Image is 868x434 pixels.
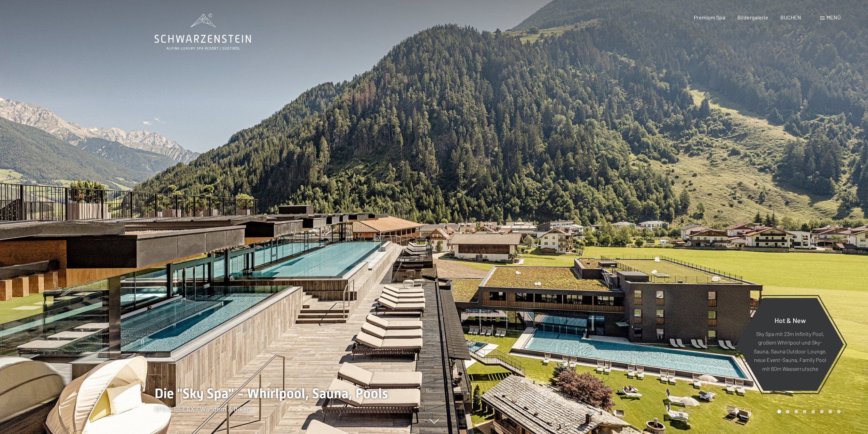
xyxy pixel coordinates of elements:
[803,410,807,414] div: Carousel Page 4
[775,316,806,324] span: Hot & New
[837,410,841,414] div: Carousel Page 8
[820,410,824,414] div: Carousel Page 6
[737,14,768,20] a: Bildergalerie
[736,297,844,391] a: Hot & New Sky Spa mit 23m Infinity Pool, großem Whirlpool und Sky-Sauna, Sauna Outdoor Lounge, ne...
[811,410,815,414] div: Carousel Page 5
[780,14,801,20] a: BUCHEN
[694,14,725,20] a: Premium Spa
[753,329,827,373] p: Sky Spa mit 23m Infinity Pool, großem Whirlpool und Sky-Sauna, Sauna Outdoor Lounge, neue Event-S...
[828,410,832,414] div: Carousel Page 7
[794,410,798,414] div: Carousel Page 3
[777,410,781,414] div: Carousel Page 1 (Current Slide)
[826,14,841,20] span: Menü
[786,410,790,414] div: Carousel Page 2
[775,410,841,414] div: Carousel Pagination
